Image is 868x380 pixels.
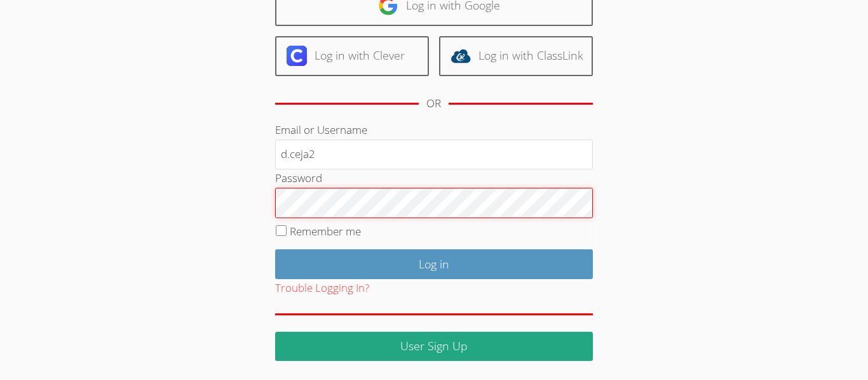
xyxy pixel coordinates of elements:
[275,279,369,298] button: Trouble Logging In?
[290,224,361,239] label: Remember me
[451,46,471,66] img: classlink-logo-d6bb404cc1216ec64c9a2012d9dc4662098be43eaf13dc465df04b49fa7ab582.svg
[275,122,367,137] label: Email or Username
[426,95,441,113] div: OR
[275,36,429,76] a: Log in with Clever
[275,249,593,279] input: Log in
[439,36,593,76] a: Log in with ClassLink
[275,171,322,185] label: Password
[275,332,593,362] a: User Sign Up
[287,46,307,66] img: clever-logo-6eab21bc6e7a338710f1a6ff85c0baf02591cd810cc4098c63d3a4b26e2feb20.svg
